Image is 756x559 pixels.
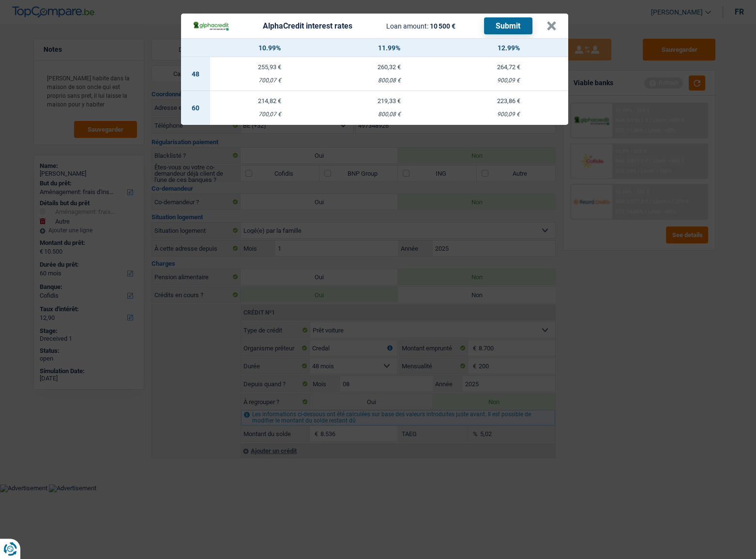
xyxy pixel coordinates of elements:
[330,98,449,104] div: 219,33 €
[181,91,210,125] td: 60
[449,64,568,70] div: 264,72 €
[193,20,229,31] img: AlphaCredit
[484,17,532,34] button: Submit
[386,22,428,30] span: Loan amount:
[210,111,330,118] div: 700,07 €
[210,98,330,104] div: 214,82 €
[263,22,352,30] div: AlphaCredit interest rates
[449,98,568,104] div: 223,86 €
[181,57,210,91] td: 48
[546,21,557,31] button: ×
[210,39,330,57] th: 10.99%
[449,111,568,118] div: 900,09 €
[330,39,449,57] th: 11.99%
[449,77,568,84] div: 900,09 €
[430,22,455,30] span: 10 500 €
[449,39,568,57] th: 12.99%
[330,111,449,118] div: 800,08 €
[210,77,330,84] div: 700,07 €
[330,64,449,70] div: 260,32 €
[210,64,330,70] div: 255,93 €
[330,77,449,84] div: 800,08 €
